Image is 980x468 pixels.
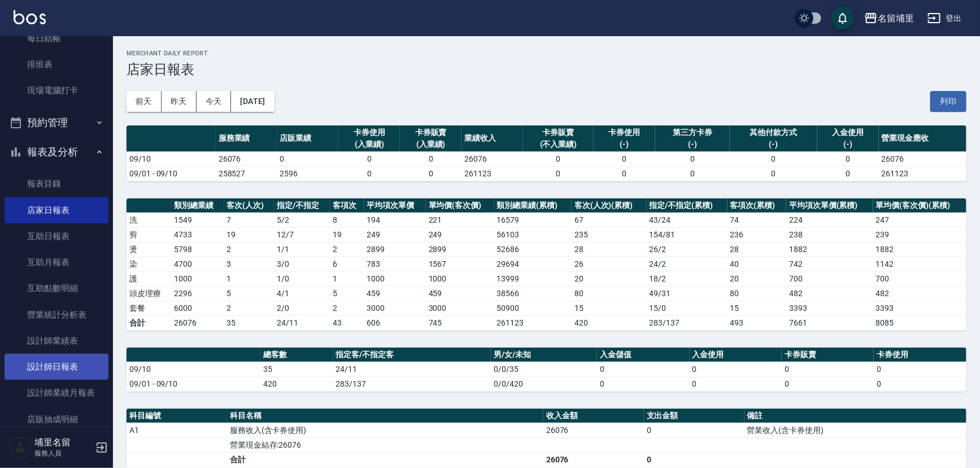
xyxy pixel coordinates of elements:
div: 名留埔里 [878,11,914,25]
th: 平均項次單價 [364,198,425,213]
th: 男/女/未知 [491,348,597,362]
td: 2 [330,242,364,257]
a: 設計師業績月報表 [5,380,108,406]
td: 1567 [426,257,494,271]
td: 28 [728,242,787,257]
button: save [831,7,854,29]
td: 459 [426,286,494,301]
td: 80 [572,286,647,301]
td: 09/10 [127,362,260,376]
h5: 埔里名留 [34,437,92,448]
button: 名留埔里 [860,7,918,30]
div: 第三方卡券 [658,127,727,138]
td: 26076 [216,151,277,166]
th: 單均價(客次價)(累積) [873,198,966,213]
a: 營業統計分析表 [5,302,108,328]
td: 26 [572,257,647,271]
td: 247 [873,213,966,227]
td: 7 [224,213,274,227]
td: 3 / 0 [274,257,330,271]
th: 總客數 [260,348,333,362]
td: 15 / 0 [647,301,728,315]
img: Person [9,436,32,459]
a: 報表目錄 [5,171,108,197]
td: 26076 [543,423,644,437]
td: 43 [330,315,364,330]
th: 客項次 [330,198,364,213]
td: 15 [728,301,787,315]
td: 742 [786,257,873,271]
th: 科目名稱 [227,409,543,423]
td: 0 [644,452,744,467]
td: 3393 [786,301,873,315]
td: 0/0/420 [491,376,597,391]
td: 35 [224,315,274,330]
div: 卡券販賣 [526,127,591,138]
td: 2 [330,301,364,315]
td: 護 [127,271,171,286]
td: 258527 [216,166,277,181]
td: 套餐 [127,301,171,315]
td: 營業收入(含卡券使用) [744,423,966,437]
td: 燙 [127,242,171,257]
td: 15 [572,301,647,315]
td: 8 [330,213,364,227]
button: 今天 [197,91,232,112]
a: 互助月報表 [5,249,108,275]
th: 客次(人次)(累積) [572,198,647,213]
th: 收入金額 [543,409,644,423]
div: 卡券販賣 [403,127,459,138]
td: 1 [330,271,364,286]
td: 服務收入(含卡券使用) [227,423,543,437]
td: 194 [364,213,425,227]
td: 80 [728,286,787,301]
div: 卡券使用 [596,127,652,138]
td: 洗 [127,213,171,227]
button: 列印 [930,91,966,112]
td: 16579 [494,213,572,227]
div: (-) [820,138,876,150]
td: 1000 [364,271,425,286]
td: 5798 [171,242,224,257]
td: 1549 [171,213,224,227]
th: 單均價(客次價) [426,198,494,213]
td: 2899 [426,242,494,257]
a: 店家日報表 [5,197,108,223]
td: 0 [523,166,594,181]
th: 指定/不指定(累積) [647,198,728,213]
h3: 店家日報表 [127,62,966,77]
td: 2 [224,242,274,257]
td: 7661 [786,315,873,330]
td: 0 [782,362,874,376]
td: 0 [597,362,689,376]
th: 科目編號 [127,409,227,423]
td: 3 [224,257,274,271]
td: 221 [426,213,494,227]
button: 登出 [923,8,966,29]
td: 4700 [171,257,224,271]
td: 283/137 [647,315,728,330]
a: 每日結帳 [5,25,108,51]
td: 3000 [426,301,494,315]
td: 1000 [171,271,224,286]
p: 服務人員 [34,448,92,458]
td: 24/11 [333,362,491,376]
td: 0 [817,151,879,166]
td: 0 [277,151,339,166]
td: 154 / 81 [647,227,728,242]
td: 0 [338,166,400,181]
td: 0 [594,151,655,166]
td: 236 [728,227,787,242]
td: 283/137 [333,376,491,391]
table: a dense table [127,198,966,331]
td: 0 [597,376,689,391]
td: 5 / 2 [274,213,330,227]
a: 設計師業績表 [5,328,108,354]
td: 67 [572,213,647,227]
td: 224 [786,213,873,227]
div: (入業績) [403,138,459,150]
td: 43 / 24 [647,213,728,227]
td: A1 [127,423,227,437]
td: 剪 [127,227,171,242]
td: 420 [260,376,333,391]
